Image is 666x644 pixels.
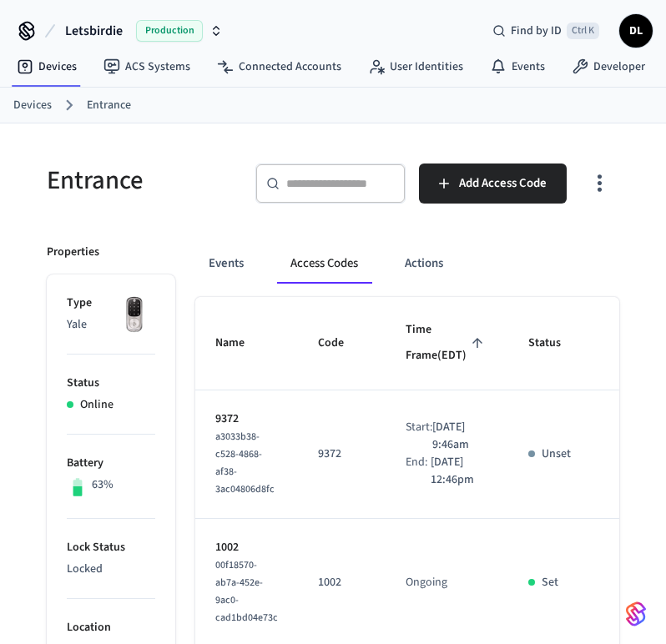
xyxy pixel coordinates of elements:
a: Events [477,52,558,82]
span: Ctrl K [567,23,599,39]
span: 00f18570-ab7a-452e-9ac0-cad1bd04e73c [215,558,278,625]
div: ant example [195,244,620,284]
p: 63% [92,476,114,494]
button: Actions [391,244,457,284]
span: Code [318,330,366,356]
button: DL [619,14,653,48]
div: Start: [406,419,432,454]
button: Access Codes [277,244,371,284]
p: Battery [67,455,155,472]
a: ACS Systems [90,52,204,82]
span: Time Frame(EDT) [406,317,488,370]
div: End: [406,454,431,489]
p: 9372 [215,410,278,428]
p: Unset [542,445,571,463]
img: Yale Assure Touchscreen Wifi Smart Lock, Satin Nickel, Front [114,294,155,336]
span: a3033b38-c528-4868-af38-3ac04806d8fc [215,430,275,496]
p: 1002 [318,574,366,591]
a: User Identities [355,52,477,82]
a: Developer [558,52,658,82]
h5: Entrance [47,164,235,198]
p: Set [542,574,558,591]
div: Find by IDCtrl K [479,16,613,46]
span: Production [136,20,203,42]
p: Locked [67,561,155,578]
a: Entrance [87,97,131,114]
a: Devices [13,97,52,114]
p: [DATE] 12:46pm [431,454,487,489]
p: Yale [67,316,155,334]
button: Add Access Code [419,164,567,204]
p: Online [80,396,114,414]
button: Events [195,244,257,284]
span: Find by ID [511,23,562,39]
span: DL [621,16,651,46]
p: 1002 [215,539,278,556]
p: Type [67,294,155,312]
p: Location [67,619,155,636]
p: Properties [47,244,99,261]
a: Connected Accounts [204,52,355,82]
p: 9372 [318,445,366,463]
a: Devices [3,52,90,82]
span: Status [528,330,583,356]
span: Letsbirdie [65,21,123,41]
p: Status [67,375,155,392]
span: Name [215,330,266,356]
p: Lock Status [67,539,155,556]
p: [DATE] 9:46am [432,419,488,454]
span: Add Access Code [459,173,547,194]
img: SeamLogoGradient.69752ec5.svg [626,601,646,627]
